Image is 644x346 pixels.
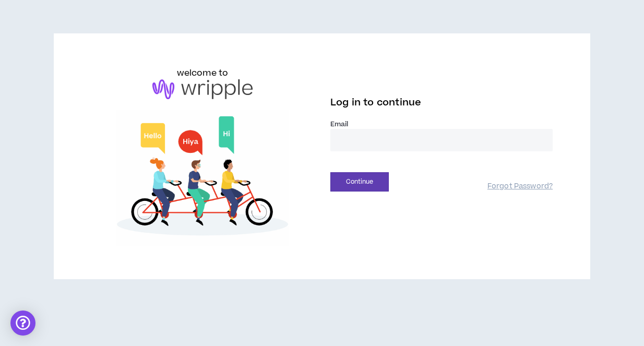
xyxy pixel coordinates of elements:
[330,120,553,129] label: Email
[330,172,389,192] button: Continue
[487,182,553,192] a: Forgot Password?
[91,110,314,246] img: Welcome to Wripple
[152,79,253,99] img: logo-brand.png
[177,67,229,79] h6: welcome to
[330,96,421,109] span: Log in to continue
[10,311,35,336] div: Open Intercom Messenger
